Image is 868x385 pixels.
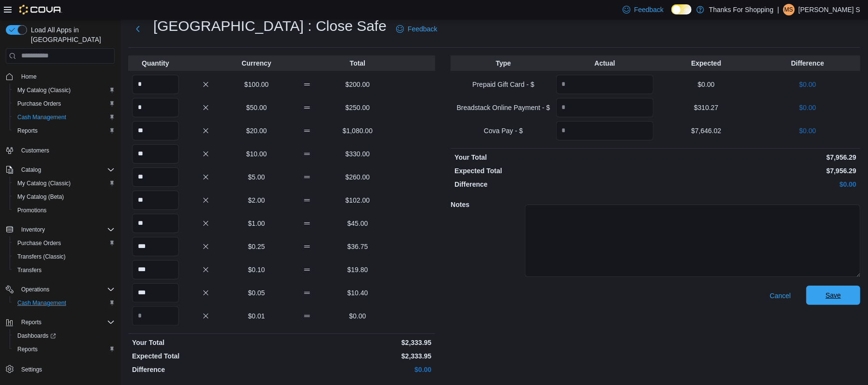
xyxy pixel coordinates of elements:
[19,5,62,14] img: Cova
[132,58,179,68] p: Quantity
[770,291,791,301] span: Cancel
[21,166,41,174] span: Catalog
[13,125,115,137] span: Reports
[132,191,179,210] input: Quantity
[13,178,115,189] span: My Catalog (Classic)
[777,4,779,15] p: |
[10,343,119,356] button: Reports
[657,103,755,112] p: $310.27
[21,318,41,326] span: Reports
[13,191,68,203] a: My Catalog (Beta)
[13,297,70,309] a: Cash Management
[233,80,280,89] p: $100.00
[128,19,147,39] button: Next
[10,190,119,204] button: My Catalog (Beta)
[132,167,179,187] input: Quantity
[17,316,45,328] button: Reports
[2,163,119,177] button: Catalog
[334,219,381,228] p: $45.00
[132,338,280,347] p: Your Total
[132,365,280,374] p: Difference
[17,316,115,328] span: Reports
[132,237,179,256] input: Quantity
[556,75,654,94] input: Quantity
[153,16,387,36] h1: [GEOGRAPHIC_DATA] : Close Safe
[13,84,115,96] span: My Catalog (Classic)
[2,283,119,296] button: Operations
[759,103,856,112] p: $0.00
[13,251,115,262] span: Transfers (Classic)
[233,149,280,159] p: $10.00
[13,344,41,355] a: Reports
[13,297,115,309] span: Cash Management
[13,205,115,216] span: Promotions
[657,179,856,189] p: $0.00
[13,205,51,216] a: Promotions
[13,344,115,355] span: Reports
[759,80,856,89] p: $0.00
[783,4,795,15] div: Meade S
[766,286,795,305] button: Cancel
[284,365,432,374] p: $0.00
[10,97,119,110] button: Purchase Orders
[709,4,774,15] p: Thanks For Shopping
[634,5,664,14] span: Feedback
[454,152,654,162] p: Your Total
[17,144,115,156] span: Customers
[671,4,692,14] input: Dark Mode
[132,283,179,302] input: Quantity
[17,299,66,307] span: Cash Management
[17,345,38,353] span: Reports
[556,58,654,68] p: Actual
[759,126,856,136] p: $0.00
[556,98,654,117] input: Quantity
[454,179,654,189] p: Difference
[17,239,61,247] span: Purchase Orders
[13,264,115,276] span: Transfers
[284,351,432,361] p: $2,333.95
[17,113,66,121] span: Cash Management
[233,103,280,112] p: $50.00
[132,144,179,164] input: Quantity
[13,237,115,249] span: Purchase Orders
[785,4,793,15] span: MS
[657,80,755,89] p: $0.00
[13,330,115,342] span: Dashboards
[17,284,115,295] span: Operations
[13,111,70,123] a: Cash Management
[454,126,552,136] p: Cova Pay - $
[17,164,45,176] button: Catalog
[13,237,65,249] a: Purchase Orders
[17,206,47,214] span: Promotions
[10,329,119,343] a: Dashboards
[334,80,381,89] p: $200.00
[826,290,841,300] span: Save
[233,265,280,275] p: $0.10
[233,288,280,298] p: $0.05
[17,145,53,156] a: Customers
[17,364,46,375] a: Settings
[21,366,42,373] span: Settings
[13,264,45,276] a: Transfers
[27,25,115,44] span: Load All Apps in [GEOGRAPHIC_DATA]
[657,126,755,136] p: $7,646.02
[132,351,280,361] p: Expected Total
[10,124,119,137] button: Reports
[17,179,71,187] span: My Catalog (Classic)
[334,311,381,321] p: $0.00
[17,332,56,340] span: Dashboards
[17,127,38,135] span: Reports
[13,98,115,110] span: Purchase Orders
[13,84,75,96] a: My Catalog (Classic)
[10,177,119,190] button: My Catalog (Classic)
[10,250,119,263] button: Transfers (Classic)
[2,316,119,329] button: Reports
[671,14,672,15] span: Dark Mode
[392,19,441,39] a: Feedback
[13,178,75,189] a: My Catalog (Classic)
[657,152,856,162] p: $7,956.29
[10,204,119,217] button: Promotions
[233,242,280,251] p: $0.25
[10,83,119,97] button: My Catalog (Classic)
[334,126,381,136] p: $1,080.00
